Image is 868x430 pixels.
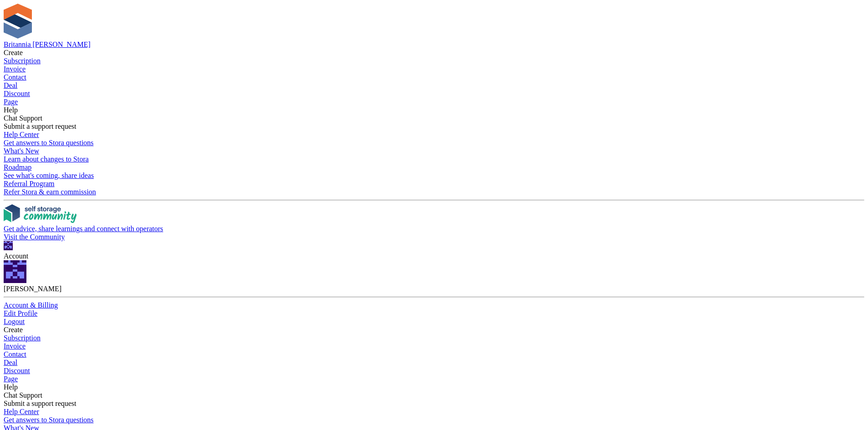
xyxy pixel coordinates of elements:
[4,318,864,326] a: Logout
[4,49,23,56] span: Create
[4,408,864,424] a: Help Center Get answers to Stora questions
[4,309,864,318] a: Edit Profile
[4,285,864,293] div: [PERSON_NAME]
[4,350,864,359] a: Contact
[4,342,864,350] a: Invoice
[4,188,864,196] div: Refer Stora & earn commission
[4,40,91,48] a: Britannia [PERSON_NAME]
[4,180,55,187] span: Referral Program
[4,233,65,241] span: Visit the Community
[4,147,864,163] a: What's New Learn about changes to Stora
[4,131,864,147] a: Help Center Get answers to Stora questions
[4,163,31,171] span: Roadmap
[4,416,864,424] div: Get answers to Stora questions
[4,147,39,155] span: What's New
[4,114,42,122] span: Chat Support
[4,383,18,391] span: Help
[4,400,864,408] div: Submit a support request
[4,391,42,399] span: Chat Support
[4,98,864,106] a: Page
[4,57,864,65] a: Subscription
[4,301,864,309] a: Account & Billing
[4,163,864,180] a: Roadmap See what's coming, share ideas
[4,155,864,163] div: Learn about changes to Stora
[4,359,864,367] a: Deal
[4,73,864,81] a: Contact
[4,241,13,250] img: Tina Tyson
[4,4,32,39] img: stora-icon-8386f47178a22dfd0bd8f6a31ec36ba5ce8667c1dd55bd0f319d3a0aa187defe.svg
[4,122,864,131] div: Submit a support request
[4,334,864,342] a: Subscription
[4,408,39,415] span: Help Center
[4,81,864,90] a: Deal
[4,204,77,223] img: community-logo-e120dcb29bea30313fccf008a00513ea5fe9ad107b9d62852cae38739ed8438e.svg
[4,65,864,73] a: Invoice
[4,375,864,383] a: Page
[4,131,39,138] span: Help Center
[4,225,864,233] div: Get advice, share learnings and connect with operators
[4,90,864,98] a: Discount
[4,139,864,147] div: Get answers to Stora questions
[4,204,864,241] a: Get advice, share learnings and connect with operators Visit the Community
[4,367,864,375] a: Discount
[4,326,23,334] span: Create
[4,106,18,114] span: Help
[4,172,864,180] div: See what's coming, share ideas
[4,180,864,196] a: Referral Program Refer Stora & earn commission
[4,260,26,283] img: Tina Tyson
[4,252,28,260] span: Account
